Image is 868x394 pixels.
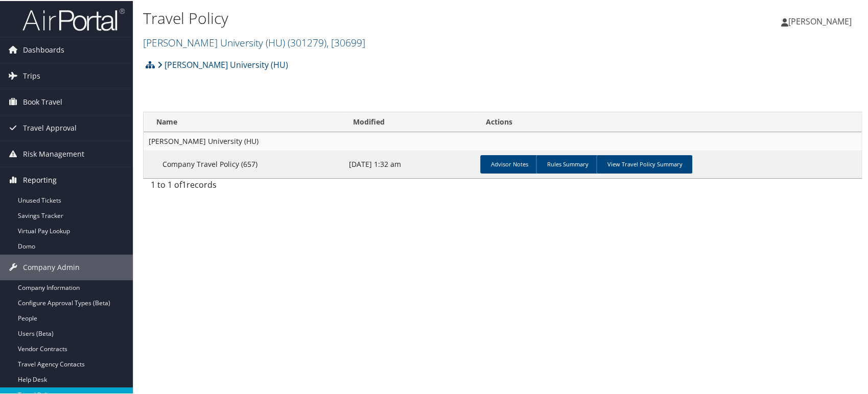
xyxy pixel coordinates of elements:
div: 1 to 1 of records [151,178,315,195]
h1: Travel Policy [143,7,622,28]
span: Company Admin [23,254,80,279]
span: [PERSON_NAME] [788,15,852,26]
th: Name: activate to sort column ascending [144,111,343,131]
span: Travel Approval [23,114,77,140]
span: Book Travel [23,88,62,114]
a: [PERSON_NAME] University (HU) [143,35,365,48]
a: Rules Summary [536,154,598,173]
span: , [ 30699 ] [326,35,365,48]
span: ( 301279 ) [288,35,326,48]
a: View Travel Policy Summary [596,154,692,173]
span: Risk Management [23,140,84,166]
th: Actions [476,111,861,131]
span: Reporting [23,166,57,192]
a: Advisor Notes [480,154,538,173]
a: [PERSON_NAME] [781,5,862,36]
td: [DATE] 1:32 am [343,150,476,177]
a: [PERSON_NAME] University (HU) [157,54,288,74]
span: Dashboards [23,36,64,62]
span: 1 [182,178,186,189]
td: [PERSON_NAME] University (HU) [144,131,861,150]
img: airportal-logo.png [22,7,125,31]
td: Company Travel Policy (657) [144,150,343,177]
th: Modified: activate to sort column ascending [343,111,476,131]
span: Trips [23,62,40,88]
